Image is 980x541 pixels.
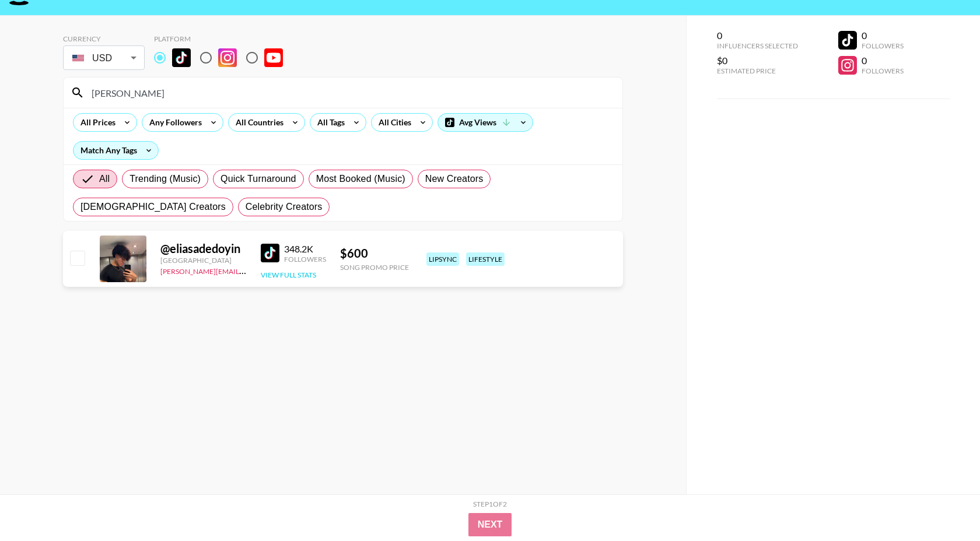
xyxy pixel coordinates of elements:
[264,48,283,67] img: YouTube
[160,265,333,276] a: [PERSON_NAME][EMAIL_ADDRESS][DOMAIN_NAME]
[65,48,142,68] div: USD
[261,244,279,262] img: TikTok
[160,256,247,265] div: [GEOGRAPHIC_DATA]
[862,41,904,50] div: Followers
[340,246,409,261] div: $ 600
[922,483,966,527] iframe: Drift Widget Chat Controller
[172,48,191,67] img: TikTok
[717,30,798,41] div: 0
[80,200,226,214] span: [DEMOGRAPHIC_DATA] Creators
[261,270,316,279] button: View Full Stats
[246,200,323,214] span: Celebrity Creators
[426,252,459,266] div: lipsync
[229,114,286,131] div: All Countries
[438,114,533,131] div: Avg Views
[218,48,237,67] img: Instagram
[284,243,326,255] div: 348.2K
[154,34,292,43] div: Platform
[160,241,247,256] div: @ eliasadedoyin
[425,172,484,186] span: New Creators
[717,66,798,75] div: Estimated Price
[862,55,904,66] div: 0
[468,513,512,536] button: Next
[473,500,507,508] div: Step 1 of 2
[310,114,347,131] div: All Tags
[220,172,296,186] span: Quick Turnaround
[862,66,904,75] div: Followers
[316,172,405,186] span: Most Booked (Music)
[142,114,204,131] div: Any Followers
[372,114,414,131] div: All Cities
[340,263,409,272] div: Song Promo Price
[73,114,118,131] div: All Prices
[717,41,798,50] div: Influencers Selected
[284,255,326,264] div: Followers
[63,34,145,43] div: Currency
[129,172,201,186] span: Trending (Music)
[717,55,798,66] div: $0
[73,142,158,159] div: Match Any Tags
[466,252,505,266] div: lifestyle
[85,83,615,102] input: Search by User Name
[99,172,110,186] span: All
[862,30,904,41] div: 0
